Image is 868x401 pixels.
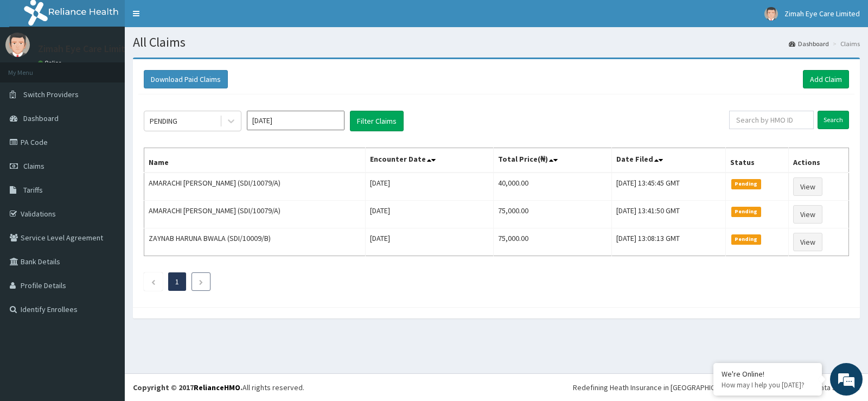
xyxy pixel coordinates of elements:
span: Pending [731,207,761,217]
textarea: Type your message and hit 'Enter' [5,277,207,315]
h1: All Claims [133,35,860,49]
button: Download Paid Claims [144,70,228,88]
input: Select Month and Year [247,111,344,130]
td: [DATE] [366,228,493,256]
th: Encounter Date [366,148,493,173]
td: 40,000.00 [493,173,611,201]
div: Chat with us now [56,61,182,75]
a: Add Claim [803,70,849,88]
td: 75,000.00 [493,228,611,256]
td: ZAYNAB HARUNA BWALA (SDI/10009/B) [144,228,366,256]
span: Tariffs [23,185,43,195]
img: User Image [764,7,778,21]
th: Total Price(₦) [493,148,611,173]
button: Filter Claims [350,111,404,131]
span: We're online! [63,127,150,237]
p: Zimah Eye Care Limited [38,44,136,54]
th: Actions [788,148,848,173]
span: Claims [23,161,44,171]
input: Search by HMO ID [729,111,814,129]
strong: Copyright © 2017 . [133,383,242,392]
li: Claims [830,39,860,48]
td: [DATE] [366,201,493,228]
td: 75,000.00 [493,201,611,228]
span: Pending [731,179,761,189]
a: Page 1 is your current page [175,277,179,287]
td: AMARACHI [PERSON_NAME] (SDI/10079/A) [144,201,366,228]
a: View [793,205,822,224]
a: Dashboard [789,39,829,48]
footer: All rights reserved. [125,373,868,401]
span: Switch Providers [23,90,79,99]
div: PENDING [150,116,177,126]
a: Previous page [151,277,156,287]
div: Minimize live chat window [178,5,204,31]
div: Redefining Heath Insurance in [GEOGRAPHIC_DATA] using Telemedicine and Data Science! [573,382,860,393]
span: Dashboard [23,113,59,123]
input: Search [818,111,849,129]
span: Zimah Eye Care Limited [784,9,860,18]
a: Online [38,59,64,67]
p: How may I help you today? [722,380,814,390]
div: We're Online! [722,369,814,379]
td: [DATE] [366,173,493,201]
a: Next page [199,277,203,287]
td: [DATE] 13:45:45 GMT [611,173,725,201]
td: [DATE] 13:08:13 GMT [611,228,725,256]
td: [DATE] 13:41:50 GMT [611,201,725,228]
th: Date Filed [611,148,725,173]
a: View [793,177,822,196]
td: AMARACHI [PERSON_NAME] (SDI/10079/A) [144,173,366,201]
img: User Image [5,33,30,57]
th: Name [144,148,366,173]
a: RelianceHMO [194,383,240,392]
a: View [793,233,822,251]
span: Pending [731,234,761,244]
th: Status [726,148,789,173]
img: d_794563401_company_1708531726252_794563401 [20,54,44,81]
